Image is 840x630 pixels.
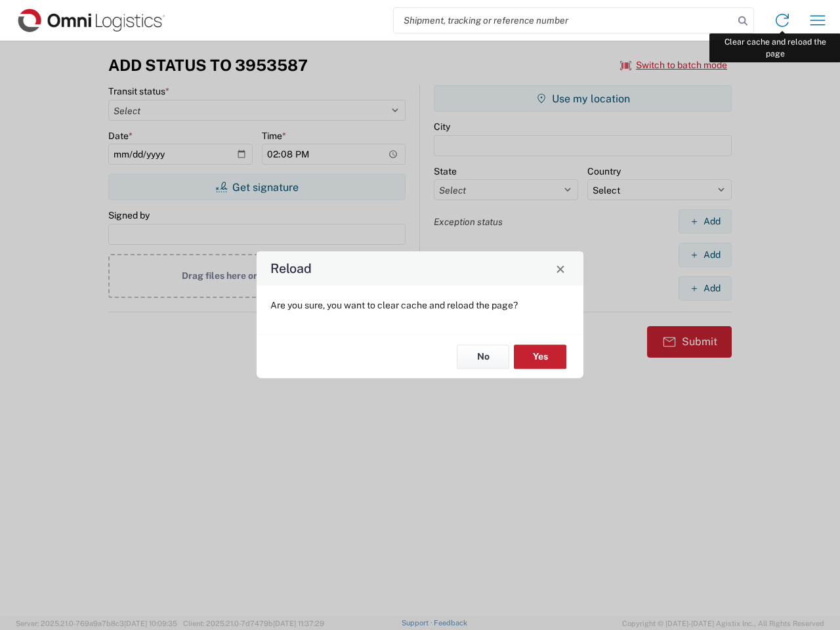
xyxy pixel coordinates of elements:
button: Yes [514,345,566,369]
input: Shipment, tracking or reference number [394,8,734,33]
button: No [457,345,509,369]
p: Are you sure, you want to clear cache and reload the page? [270,299,570,311]
h4: Reload [270,259,312,278]
button: Close [551,259,570,278]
